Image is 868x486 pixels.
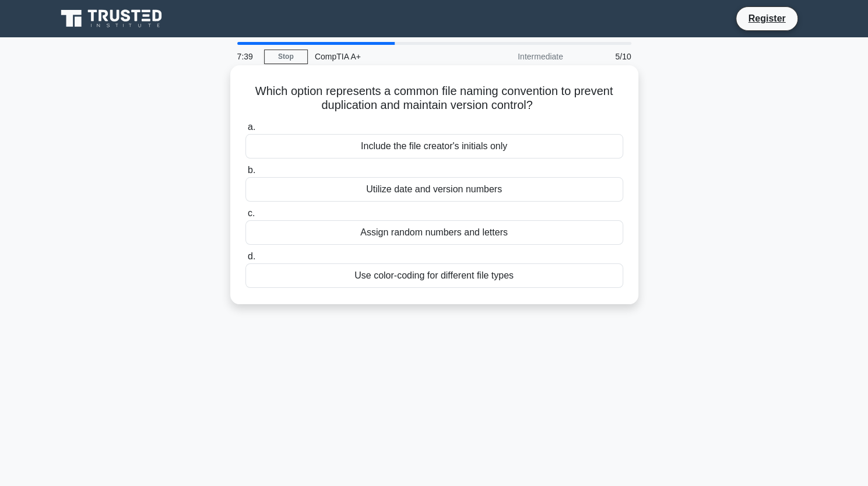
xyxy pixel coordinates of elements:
[264,50,308,64] a: Stop
[248,208,255,218] span: c.
[230,45,264,68] div: 7:39
[468,45,570,68] div: Intermediate
[248,165,255,175] span: b.
[741,11,792,26] a: Register
[248,122,255,132] span: a.
[248,251,255,261] span: d.
[244,84,624,113] h5: Which option represents a common file naming convention to prevent duplication and maintain versi...
[245,263,623,288] div: Use color-coding for different file types
[245,134,623,159] div: Include the file creator's initials only
[570,45,638,68] div: 5/10
[245,177,623,202] div: Utilize date and version numbers
[245,220,623,245] div: Assign random numbers and letters
[308,45,468,68] div: CompTIA A+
